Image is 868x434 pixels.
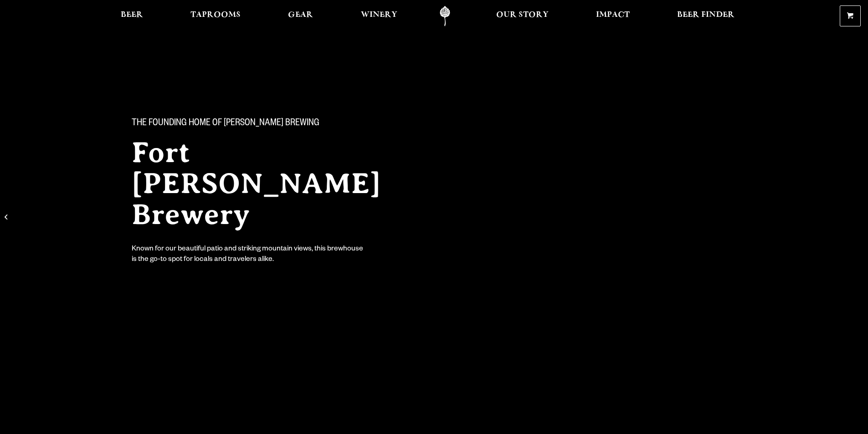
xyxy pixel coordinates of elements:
[428,6,462,26] a: Odell Home
[490,6,555,26] a: Our Story
[132,245,365,266] div: Known for our beautiful patio and striking mountain views, this brewhouse is the go-to spot for l...
[496,11,549,19] span: Our Story
[115,6,149,26] a: Beer
[185,6,247,26] a: Taprooms
[190,11,241,19] span: Taprooms
[121,11,143,19] span: Beer
[361,11,397,19] span: Winery
[590,6,636,26] a: Impact
[677,11,734,19] span: Beer Finder
[132,118,319,130] span: The Founding Home of [PERSON_NAME] Brewing
[132,137,416,230] h2: Fort [PERSON_NAME] Brewery
[282,6,319,26] a: Gear
[288,11,313,19] span: Gear
[596,11,630,19] span: Impact
[355,6,403,26] a: Winery
[671,6,740,26] a: Beer Finder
